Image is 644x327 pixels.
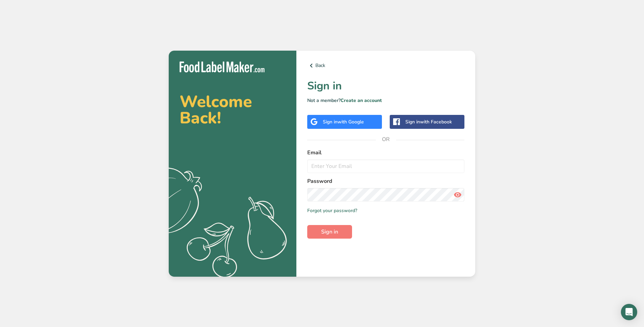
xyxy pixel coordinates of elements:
[323,118,364,125] div: Sign in
[621,304,637,320] div: Open Intercom Messenger
[307,177,464,185] label: Password
[405,118,452,125] div: Sign in
[341,97,382,104] a: Create an account
[337,119,364,125] span: with Google
[180,93,286,126] h2: Welcome Back!
[307,62,464,70] a: Back
[307,97,464,104] p: Not a member?
[307,159,464,173] input: Enter Your Email
[307,149,464,157] label: Email
[180,62,264,73] img: Food Label Maker
[307,207,357,214] a: Forgot your password?
[376,129,396,150] span: OR
[307,78,464,94] h1: Sign in
[420,119,452,125] span: with Facebook
[321,228,338,236] span: Sign in
[307,225,352,239] button: Sign in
